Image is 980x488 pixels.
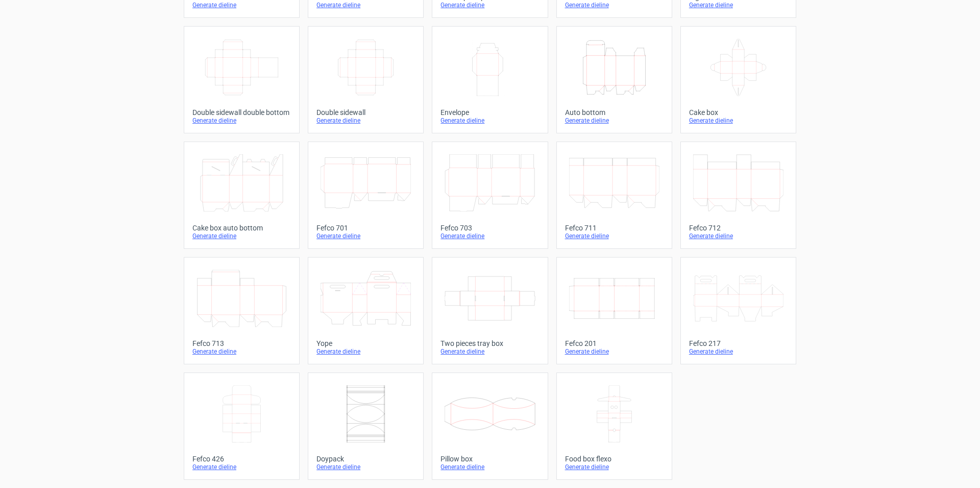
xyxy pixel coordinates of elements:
[192,232,291,240] div: Generate dieline
[316,455,415,463] div: Doypack
[440,1,539,9] div: Generate dieline
[680,257,796,364] a: Fefco 217Generate dieline
[308,257,424,364] a: YopeGenerate dieline
[316,117,415,125] div: Generate dieline
[432,26,548,133] a: EnvelopeGenerate dieline
[316,224,415,232] div: Fefco 701
[308,373,424,480] a: DoypackGenerate dieline
[316,108,415,117] div: Double sidewall
[432,142,548,249] a: Fefco 703Generate dieline
[184,257,300,364] a: Fefco 713Generate dieline
[440,232,539,240] div: Generate dieline
[689,108,788,117] div: Cake box
[556,26,672,133] a: Auto bottomGenerate dieline
[565,463,664,471] div: Generate dieline
[192,339,291,347] div: Fefco 713
[184,373,300,480] a: Fefco 426Generate dieline
[192,1,291,9] div: Generate dieline
[308,142,424,249] a: Fefco 701Generate dieline
[192,108,291,117] div: Double sidewall double bottom
[440,347,539,356] div: Generate dieline
[192,455,291,463] div: Fefco 426
[565,224,664,232] div: Fefco 711
[689,339,788,347] div: Fefco 217
[689,1,788,9] div: Generate dieline
[316,463,415,471] div: Generate dieline
[440,455,539,463] div: Pillow box
[689,117,788,125] div: Generate dieline
[689,347,788,356] div: Generate dieline
[192,224,291,232] div: Cake box auto bottom
[316,1,415,9] div: Generate dieline
[316,232,415,240] div: Generate dieline
[192,117,291,125] div: Generate dieline
[440,339,539,347] div: Two pieces tray box
[680,26,796,133] a: Cake boxGenerate dieline
[556,257,672,364] a: Fefco 201Generate dieline
[565,117,664,125] div: Generate dieline
[556,142,672,249] a: Fefco 711Generate dieline
[440,108,539,117] div: Envelope
[689,232,788,240] div: Generate dieline
[432,373,548,480] a: Pillow boxGenerate dieline
[432,257,548,364] a: Two pieces tray boxGenerate dieline
[565,347,664,356] div: Generate dieline
[565,108,664,117] div: Auto bottom
[316,339,415,347] div: Yope
[184,26,300,133] a: Double sidewall double bottomGenerate dieline
[565,455,664,463] div: Food box flexo
[184,142,300,249] a: Cake box auto bottomGenerate dieline
[440,463,539,471] div: Generate dieline
[440,117,539,125] div: Generate dieline
[192,463,291,471] div: Generate dieline
[680,142,796,249] a: Fefco 712Generate dieline
[316,347,415,356] div: Generate dieline
[308,26,424,133] a: Double sidewallGenerate dieline
[556,373,672,480] a: Food box flexoGenerate dieline
[565,1,664,9] div: Generate dieline
[565,232,664,240] div: Generate dieline
[689,224,788,232] div: Fefco 712
[192,347,291,356] div: Generate dieline
[440,224,539,232] div: Fefco 703
[565,339,664,347] div: Fefco 201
